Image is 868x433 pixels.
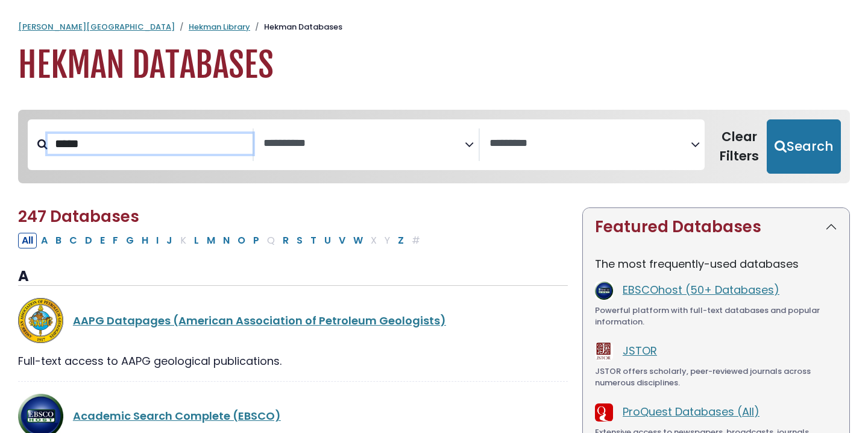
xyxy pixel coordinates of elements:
button: Filter Results V [335,233,349,248]
li: Hekman Databases [250,21,342,33]
span: 247 Databases [18,206,139,227]
button: Filter Results O [234,233,249,248]
a: [PERSON_NAME][GEOGRAPHIC_DATA] [18,21,175,33]
a: Hekman Library [189,21,250,33]
button: Featured Databases [583,208,849,246]
h3: A [18,268,568,286]
input: Search database by title or keyword [48,134,253,154]
button: Filter Results W [350,233,366,248]
button: Filter Results S [293,233,306,248]
a: ProQuest Databases (All) [623,404,759,419]
textarea: Search [489,137,691,150]
button: Filter Results U [321,233,335,248]
div: JSTOR offers scholarly, peer-reviewed journals across numerous disciplines. [595,365,837,389]
button: Filter Results M [203,233,219,248]
button: Filter Results D [81,233,96,248]
a: JSTOR [623,343,657,358]
button: Filter Results P [250,233,263,248]
button: All [18,233,37,248]
button: Filter Results G [122,233,137,248]
button: Filter Results B [52,233,65,248]
button: Filter Results J [163,233,176,248]
a: Academic Search Complete (EBSCO) [73,408,281,423]
div: Powerful platform with full-text databases and popular information. [595,305,837,328]
button: Filter Results Z [394,233,407,248]
a: EBSCOhost (50+ Databases) [623,282,779,297]
div: Full-text access to AAPG geological publications. [18,353,568,369]
textarea: Search [263,137,465,150]
button: Filter Results H [138,233,152,248]
div: Alpha-list to filter by first letter of database name [18,232,425,247]
button: Clear Filters [712,119,767,174]
nav: breadcrumb [18,21,850,33]
h1: Hekman Databases [18,45,850,86]
button: Filter Results L [190,233,203,248]
button: Filter Results C [66,233,81,248]
p: The most frequently-used databases [595,256,837,272]
button: Filter Results A [37,233,51,248]
a: AAPG Datapages (American Association of Petroleum Geologists) [73,313,446,328]
button: Filter Results F [109,233,122,248]
nav: Search filters [18,110,850,183]
button: Filter Results N [219,233,233,248]
button: Filter Results I [153,233,162,248]
button: Submit for Search Results [767,119,841,174]
button: Filter Results T [307,233,320,248]
button: Filter Results E [96,233,108,248]
button: Filter Results R [279,233,292,248]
